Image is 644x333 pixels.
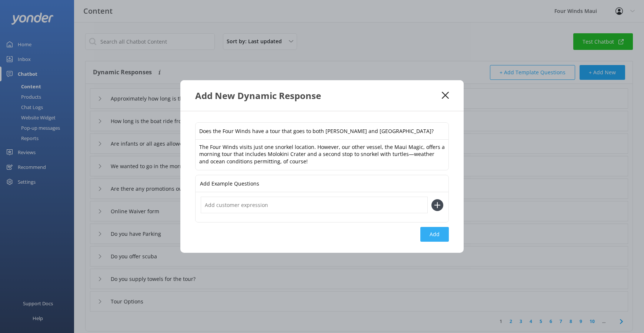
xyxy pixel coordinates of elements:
input: Add customer expression [201,197,428,213]
p: Add Example Questions [200,175,259,192]
button: Add [420,227,449,242]
textarea: The Four Winds visits just one snorkel location. However, our other vessel, the Maui Magic, offer... [196,140,448,170]
div: Add New Dynamic Response [195,89,442,102]
button: Close [442,92,449,99]
input: Type a new question... [196,123,448,139]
